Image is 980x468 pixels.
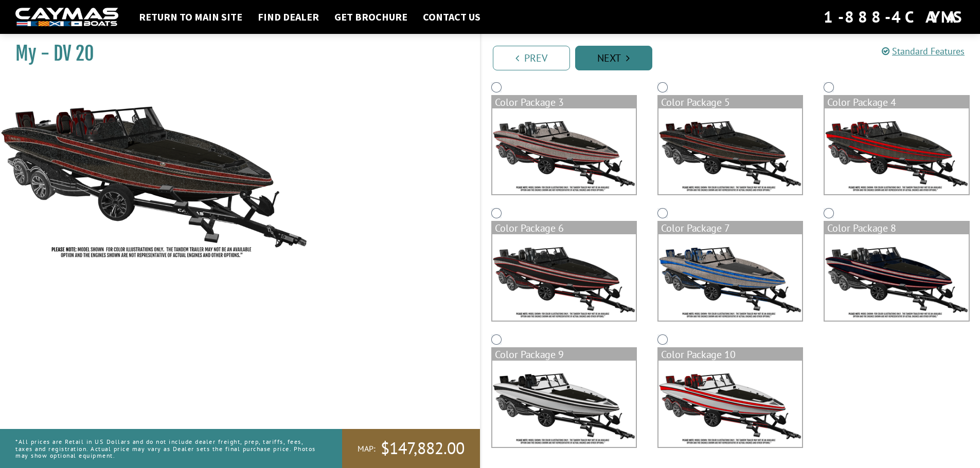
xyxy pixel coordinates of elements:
h1: My - DV 20 [15,42,454,65]
div: Color Package 8 [825,222,968,234]
span: MAP: [358,443,376,454]
div: 1-888-4CAYMAS [824,6,965,28]
a: Standard Features [882,45,965,57]
img: color_package_388.png [658,234,802,321]
a: Prev [493,46,570,70]
a: Return to main site [134,10,247,24]
div: Color Package 3 [492,96,636,108]
p: *All prices are Retail in US Dollars and do not include dealer freight, prep, tariffs, fees, taxe... [15,433,319,464]
img: white-logo-c9c8dbefe5ff5ceceb0f0178aa75bf4bb51f6bca0971e226c86eb53dfe498488.png [15,8,118,27]
img: color_package_384.png [492,108,636,195]
div: Color Package 9 [492,348,636,361]
a: MAP:$147,882.00 [342,429,480,468]
img: color_package_391.png [658,361,802,447]
img: color_package_386.png [825,108,968,195]
a: Get Brochure [329,10,413,24]
span: $147,882.00 [381,438,465,459]
a: Contact Us [418,10,486,24]
div: Color Package 5 [658,96,802,108]
img: color_package_390.png [492,361,636,447]
img: color_package_385.png [658,108,802,195]
a: Next [575,46,652,70]
img: color_package_389.png [825,234,968,321]
div: Color Package 10 [658,348,802,361]
div: Color Package 7 [658,222,802,234]
img: color_package_387.png [492,234,636,321]
div: Color Package 4 [825,96,968,108]
a: Find Dealer [253,10,324,24]
div: Color Package 6 [492,222,636,234]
